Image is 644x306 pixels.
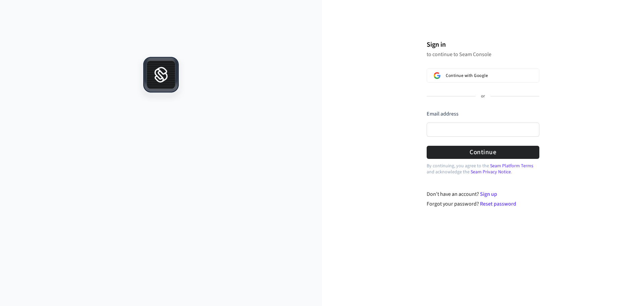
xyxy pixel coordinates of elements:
[471,169,511,175] a: Seam Privacy Notice
[427,51,539,58] p: to continue to Seam Console
[481,93,485,99] p: or
[490,163,533,169] a: Seam Platform Terms
[480,200,516,208] a: Reset password
[427,190,540,198] div: Don't have an account?
[427,163,539,175] p: By continuing, you agree to the and acknowledge the .
[480,190,497,198] a: Sign up
[427,69,539,83] button: Sign in with GoogleContinue with Google
[427,40,539,50] h1: Sign in
[434,72,440,79] img: Sign in with Google
[427,146,539,159] button: Continue
[446,73,488,78] span: Continue with Google
[427,110,459,118] label: Email address
[427,200,540,208] div: Forgot your password?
